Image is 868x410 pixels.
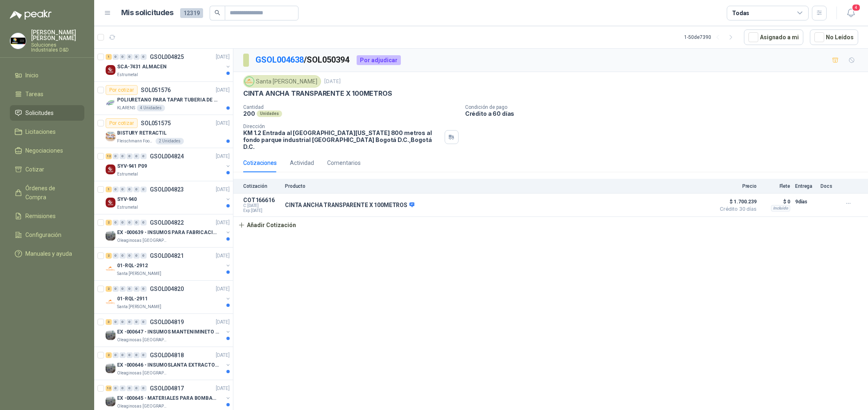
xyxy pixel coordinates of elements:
[106,151,231,178] a: 12 0 0 0 0 0 GSOL004824[DATE] Company LogoSYV-941 P09Estrumetal
[245,77,254,86] img: Company Logo
[243,208,280,213] span: Exp: [DATE]
[106,65,115,75] img: Company Logo
[216,219,230,227] p: [DATE]
[106,198,115,207] img: Company Logo
[150,319,184,325] p: GSOL004819
[106,131,115,141] img: Company Logo
[25,108,54,117] span: Solicitudes
[140,54,147,60] div: 0
[121,7,174,19] h1: Mis solicitudes
[25,146,63,155] span: Negociaciones
[106,218,231,244] a: 2 0 0 0 0 0 GSOL004822[DATE] Company LogoEX -000639 - INSUMOS PARA FABRICACION DE MALLA TAMOleagi...
[106,352,112,358] div: 2
[716,197,757,207] span: $ 1.700.239
[10,143,84,158] a: Negociaciones
[133,286,140,292] div: 0
[113,187,119,192] div: 0
[150,253,184,259] p: GSOL004821
[243,124,441,129] p: Dirección
[117,304,161,310] p: Santa [PERSON_NAME]
[684,31,737,44] div: 1 - 50 de 7390
[762,183,790,189] p: Flete
[106,383,231,410] a: 12 0 0 0 0 0 GSOL004817[DATE] Company LogoEX -000645 - MATERIALES PARA BOMBAS STANDBY PLANTAOleag...
[25,127,56,136] span: Licitaciones
[216,385,230,392] p: [DATE]
[821,183,837,189] p: Docs
[150,286,184,292] p: GSOL004820
[117,403,169,410] p: Oleaginosas [GEOGRAPHIC_DATA][PERSON_NAME]
[133,187,140,192] div: 0
[106,231,115,241] img: Company Logo
[150,54,184,60] p: GSOL004825
[10,10,52,20] img: Logo peakr
[120,187,126,192] div: 0
[117,262,148,270] p: 01-RQL-2912
[106,54,112,60] div: 1
[216,53,230,61] p: [DATE]
[140,319,147,325] div: 0
[117,229,219,237] p: EX -000639 - INSUMOS PARA FABRICACION DE MALLA TAM
[127,385,133,391] div: 0
[127,187,133,192] div: 0
[810,29,858,45] button: No Leídos
[216,86,230,94] p: [DATE]
[25,184,77,202] span: Órdenes de Compra
[117,337,169,343] p: Oleaginosas [GEOGRAPHIC_DATA][PERSON_NAME]
[465,104,865,110] p: Condición de pago
[117,129,167,137] p: BISTURY RETRACTIL
[127,253,133,259] div: 0
[285,183,711,189] p: Producto
[106,264,115,274] img: Company Logo
[25,249,72,258] span: Manuales y ayuda
[31,29,84,41] p: [PERSON_NAME] [PERSON_NAME]
[25,90,43,99] span: Tareas
[106,118,138,128] div: Por cotizar
[106,153,112,159] div: 12
[120,385,126,391] div: 0
[113,319,119,325] div: 0
[243,75,321,88] div: Santa [PERSON_NAME]
[127,319,133,325] div: 0
[10,86,84,102] a: Tareas
[106,385,112,391] div: 12
[133,220,140,225] div: 0
[133,385,140,391] div: 0
[141,120,171,126] p: SOL051575
[120,54,126,60] div: 0
[140,153,147,159] div: 0
[117,63,167,71] p: SCA-7431 ALMACEN
[117,72,138,78] p: Estrumetal
[113,54,119,60] div: 0
[106,363,115,373] img: Company Logo
[117,328,219,336] p: EX -000647 - INSUMOS MANTENIMINETO MECANICO
[150,220,184,225] p: GSOL004822
[215,10,220,16] span: search
[10,33,26,49] img: Company Logo
[127,54,133,60] div: 0
[106,330,115,340] img: Company Logo
[127,352,133,358] div: 0
[795,183,816,189] p: Entrega
[120,319,126,325] div: 0
[216,285,230,293] p: [DATE]
[140,286,147,292] div: 0
[771,205,790,212] div: Incluido
[852,4,861,11] span: 4
[117,96,219,104] p: POLIURETANO PARA TAPAR TUBERIA DE SENSORES DE NIVEL DEL BANCO DE HIELO
[117,105,135,111] p: KLARENS
[150,153,184,159] p: GSOL004824
[117,270,161,277] p: Santa [PERSON_NAME]
[216,351,230,359] p: [DATE]
[255,54,350,66] p: / SOL050394
[290,158,314,167] div: Actividad
[150,352,184,358] p: GSOL004818
[106,98,115,108] img: Company Logo
[117,394,219,402] p: EX -000645 - MATERIALES PARA BOMBAS STANDBY PLANTA
[216,119,230,127] p: [DATE]
[10,180,84,205] a: Órdenes de Compra
[216,252,230,260] p: [DATE]
[243,183,280,189] p: Cotización
[117,361,219,369] p: EX -000646 - INSUMOSLANTA EXTRACTORA
[140,352,147,358] div: 0
[216,153,230,160] p: [DATE]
